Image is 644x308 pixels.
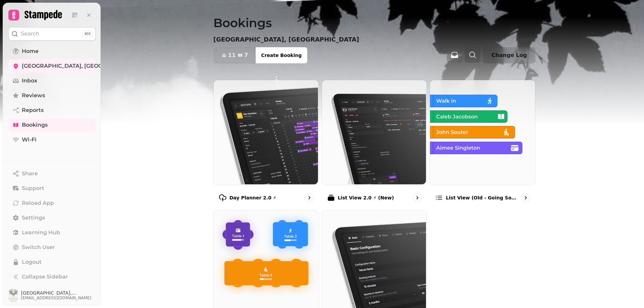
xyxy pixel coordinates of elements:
a: List View 2.0 ⚡ (New)List View 2.0 ⚡ (New) [322,80,427,207]
p: List view (Old - going soon) [446,194,519,201]
span: 11 [228,53,235,58]
span: Support [22,184,44,192]
svg: go to [414,194,421,201]
span: Settings [22,214,45,222]
span: Change Log [491,53,527,58]
button: Support [8,182,96,195]
span: [GEOGRAPHIC_DATA], [GEOGRAPHIC_DATA] [22,62,144,70]
button: Change Log [483,47,535,63]
span: Collapse Sidebar [22,273,68,281]
p: Search [21,30,39,38]
span: Wi-Fi [22,136,37,144]
span: [GEOGRAPHIC_DATA], [GEOGRAPHIC_DATA] [21,291,96,295]
img: Day Planner 2.0 ⚡ [213,79,318,184]
p: [GEOGRAPHIC_DATA], [GEOGRAPHIC_DATA] [213,35,359,44]
a: List view (Old - going soon)List view (Old - going soon) [430,80,535,207]
a: Inbox [8,74,96,87]
button: Share [8,167,96,180]
button: Switch User [8,241,96,254]
span: Switch User [22,243,55,251]
span: Share [22,170,38,178]
a: Day Planner 2.0 ⚡Day Planner 2.0 ⚡ [213,80,319,207]
img: List view (Old - going soon) [429,79,534,184]
p: Day Planner 2.0 ⚡ [229,194,276,201]
a: Settings [8,211,96,225]
a: Home [8,45,96,58]
a: Learning Hub [8,226,96,239]
p: [DATE] [518,36,535,43]
svg: go to [306,194,313,201]
button: Create Booking [256,47,307,63]
button: 117 [214,47,256,63]
span: [EMAIL_ADDRESS][DOMAIN_NAME] [21,295,96,301]
a: Bookings [8,118,96,132]
p: List View 2.0 ⚡ (New) [338,194,394,201]
span: Inbox [22,77,37,85]
button: Collapse Sidebar [8,270,96,284]
button: Search⌘K [8,27,96,41]
a: Wi-Fi [8,133,96,146]
span: Home [22,47,39,55]
button: User avatar[GEOGRAPHIC_DATA], [GEOGRAPHIC_DATA][EMAIL_ADDRESS][DOMAIN_NAME] [8,289,96,302]
span: Reviews [22,91,45,100]
span: 7 [244,53,248,58]
button: Logout [8,255,96,269]
button: Reload App [8,196,96,210]
a: Reports [8,104,96,117]
span: Logout [22,258,42,266]
a: [GEOGRAPHIC_DATA], [GEOGRAPHIC_DATA] [8,59,96,73]
a: Reviews [8,89,96,102]
img: User avatar [8,289,18,302]
svg: go to [522,194,529,201]
span: Reports [22,106,44,114]
span: Learning Hub [22,229,60,237]
div: ⌘K [83,30,93,38]
span: Create Booking [261,53,302,58]
span: Bookings [22,121,48,129]
span: Reload App [22,199,54,207]
img: List View 2.0 ⚡ (New) [321,79,426,184]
